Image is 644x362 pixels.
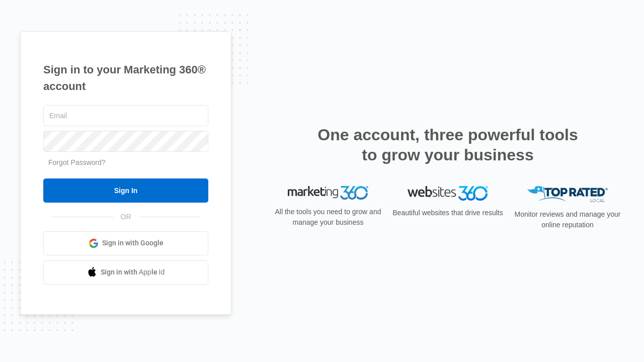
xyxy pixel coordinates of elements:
[527,186,608,203] img: Top Rated Local
[391,208,504,218] p: Beautiful websites that drive results
[408,186,488,201] img: Websites 360
[48,158,106,166] a: Forgot Password?
[272,207,384,228] p: All the tools you need to grow and manage your business
[102,238,164,248] span: Sign in with Google
[43,105,208,126] input: Email
[511,209,624,230] p: Monitor reviews and manage your online reputation
[43,231,208,255] a: Sign in with Google
[43,260,208,285] a: Sign in with Apple Id
[288,186,368,200] img: Marketing 360
[43,178,208,203] input: Sign In
[43,61,208,95] h1: Sign in to your Marketing 360® account
[314,125,581,165] h2: One account, three powerful tools to grow your business
[114,212,138,222] span: OR
[101,267,165,278] span: Sign in with Apple Id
